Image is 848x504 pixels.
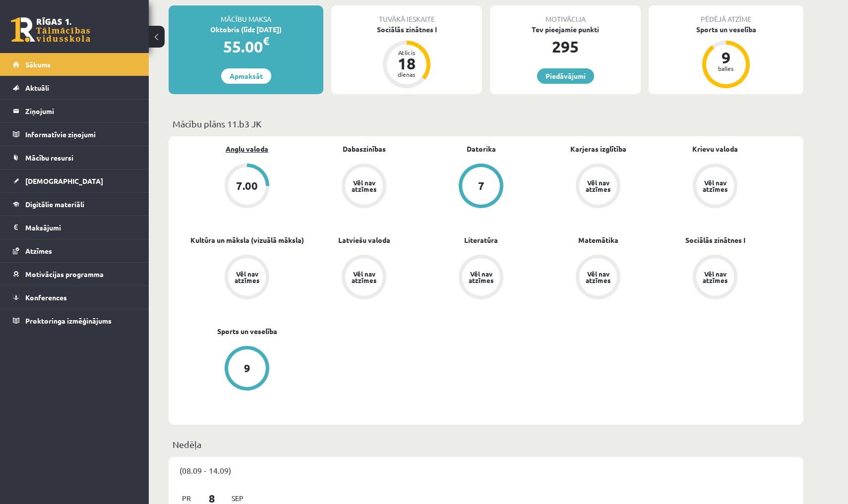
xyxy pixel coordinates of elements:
a: Piedāvājumi [537,68,594,84]
div: Sociālās zinātnes I [331,24,482,35]
a: Latviešu valoda [338,235,390,245]
a: Literatūra [464,235,498,245]
a: Matemātika [578,235,618,245]
div: 7.00 [236,180,258,191]
span: Konferences [25,293,67,302]
div: balles [711,65,741,71]
a: Kultūra un māksla (vizuālā māksla) [190,235,304,245]
span: Motivācijas programma [25,270,104,279]
a: Motivācijas programma [13,263,136,285]
div: Vēl nav atzīmes [584,179,612,192]
div: Motivācija [490,5,641,24]
div: 55.00 [169,35,323,58]
a: 9 [188,346,305,392]
a: Dabaszinības [343,144,386,154]
a: Sākums [13,53,136,76]
span: Aktuāli [25,83,49,92]
div: Vēl nav atzīmes [350,271,378,283]
a: Sociālās zinātnes I Atlicis 18 dienas [331,24,482,90]
a: Vēl nav atzīmes [423,255,540,301]
a: Aktuāli [13,76,136,99]
div: 295 [490,35,641,58]
a: Rīgas 1. Tālmācības vidusskola [11,17,90,42]
div: Vēl nav atzīmes [584,271,612,283]
a: Vēl nav atzīmes [305,255,423,301]
a: Vēl nav atzīmes [305,164,423,210]
div: 9 [711,50,741,65]
legend: Ziņojumi [25,100,136,122]
span: Atzīmes [25,246,52,255]
a: 7.00 [188,164,305,210]
a: Apmaksāt [221,68,271,84]
div: Oktobris (līdz [DATE]) [169,24,323,35]
div: Tuvākā ieskaite [331,5,482,24]
div: 18 [392,56,422,71]
a: Ziņojumi [13,100,136,122]
a: Vēl nav atzīmes [540,164,657,210]
a: Krievu valoda [692,144,738,154]
a: Karjeras izglītība [570,144,626,154]
a: Vēl nav atzīmes [540,255,657,301]
a: [DEMOGRAPHIC_DATA] [13,169,136,192]
legend: Maksājumi [25,216,136,239]
a: Atzīmes [13,239,136,262]
div: Vēl nav atzīmes [467,271,495,283]
a: Proktoringa izmēģinājums [13,309,136,332]
span: € [263,34,269,48]
span: Mācību resursi [25,153,73,162]
a: Datorika [467,144,496,154]
div: Mācību maksa [169,5,323,24]
a: Maksājumi [13,216,136,239]
div: Atlicis [392,50,422,56]
a: Sports un veselība 9 balles [649,24,803,90]
a: Sports un veselība [217,326,277,336]
div: Vēl nav atzīmes [701,179,729,192]
span: Proktoringa izmēģinājums [25,316,112,325]
p: Nedēļa [173,438,799,451]
a: Sociālās zinātnes I [685,235,745,245]
div: Vēl nav atzīmes [233,271,261,283]
a: Digitālie materiāli [13,193,136,216]
div: (08.09 - 14.09) [169,457,803,484]
div: dienas [392,71,422,77]
a: Konferences [13,286,136,309]
a: Angļu valoda [226,144,268,154]
span: Sākums [25,60,51,69]
div: Tev pieejamie punkti [490,24,641,35]
span: [DEMOGRAPHIC_DATA] [25,176,103,185]
a: Vēl nav atzīmes [657,255,774,301]
div: Pēdējā atzīme [649,5,803,24]
a: 7 [423,164,540,210]
div: 7 [478,180,485,191]
div: Vēl nav atzīmes [350,179,378,192]
a: Vēl nav atzīmes [188,255,305,301]
div: 9 [244,363,250,374]
span: Digitālie materiāli [25,200,84,209]
legend: Informatīvie ziņojumi [25,123,136,146]
p: Mācību plāns 11.b3 JK [173,117,799,130]
a: Vēl nav atzīmes [657,164,774,210]
div: Vēl nav atzīmes [701,271,729,283]
a: Informatīvie ziņojumi [13,123,136,146]
a: Mācību resursi [13,146,136,169]
div: Sports un veselība [649,24,803,35]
